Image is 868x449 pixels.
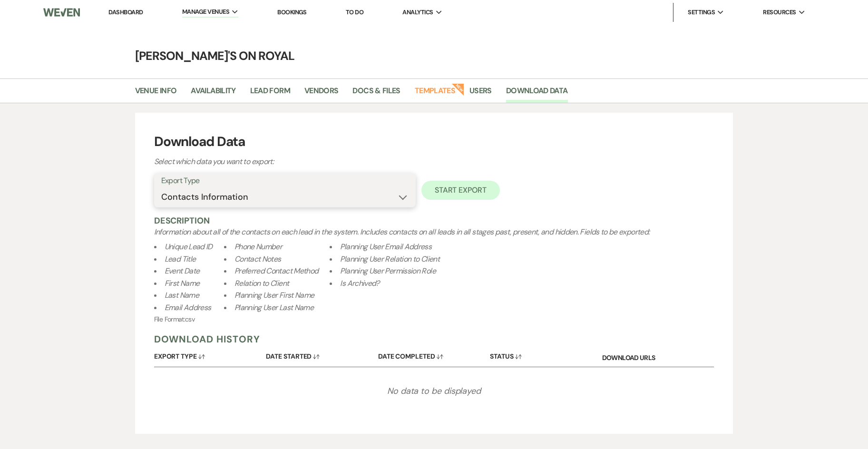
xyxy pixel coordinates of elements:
div: Download URLs [602,345,714,367]
li: Last Name [154,289,213,302]
span: Manage Venues [182,7,229,17]
li: Planning User Permission Role [330,265,439,277]
label: Export Type [161,174,409,188]
span: Analytics [402,8,433,17]
a: Bookings [277,8,307,16]
button: Date Started [266,345,378,364]
li: Contact Notes [224,253,319,265]
li: Lead Title [154,253,213,265]
a: Templates [415,85,455,103]
button: Start Export [421,181,500,200]
h3: Download Data [154,132,714,152]
span: Fields to be exported: [154,227,714,314]
a: To Do [346,8,363,16]
li: Unique Lead ID [154,241,213,253]
span: Settings [688,8,715,17]
p: Information about all of the contacts on each lead in the system. Includes contacts on all leads ... [154,226,714,314]
img: Weven Logo [43,2,79,22]
a: Dashboard [108,8,143,16]
li: Is Archived? [330,277,439,290]
a: Vendors [304,85,339,103]
li: First Name [154,277,213,290]
li: Planning User Last Name [224,302,319,314]
a: Lead Form [250,85,290,103]
strong: New [451,82,465,96]
li: Planning User First Name [224,289,319,302]
a: Venue Info [135,85,177,103]
li: Event Date [154,265,213,277]
li: Planning User Email Address [330,241,439,253]
li: Email Address [154,302,213,314]
span: Resources [763,8,796,17]
h5: Description [154,215,714,226]
div: No data to be displayed [154,367,714,415]
p: File Format: csv [154,314,714,324]
a: Availability [191,85,235,103]
a: Users [469,85,492,103]
h5: Download History [154,333,714,345]
a: Docs & Files [352,85,400,103]
li: Planning User Relation to Client [330,253,439,265]
h4: [PERSON_NAME]'s On Royal [92,48,777,64]
li: Relation to Client [224,277,319,290]
button: Date Completed [378,345,490,364]
li: Phone Number [224,241,319,253]
button: Status [490,345,602,364]
p: Select which data you want to export: [154,156,487,168]
button: Export Type [154,345,266,364]
a: Download Data [506,85,568,103]
li: Preferred Contact Method [224,265,319,277]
